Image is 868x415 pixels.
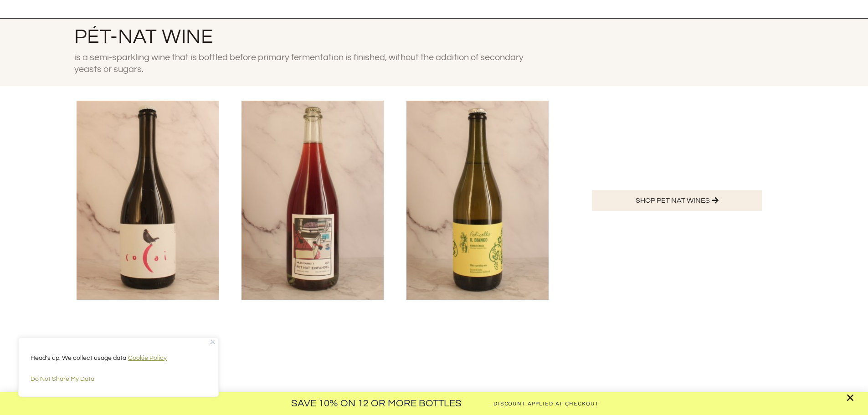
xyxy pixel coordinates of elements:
h2: Discount Applied at Checkout [493,401,599,406]
a: Close [846,393,855,402]
a: Cookie Policy [128,354,167,362]
p: Head's up: We collect usage data [31,353,206,364]
button: Do Not Share My Data [31,371,206,387]
img: Close [211,340,215,344]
